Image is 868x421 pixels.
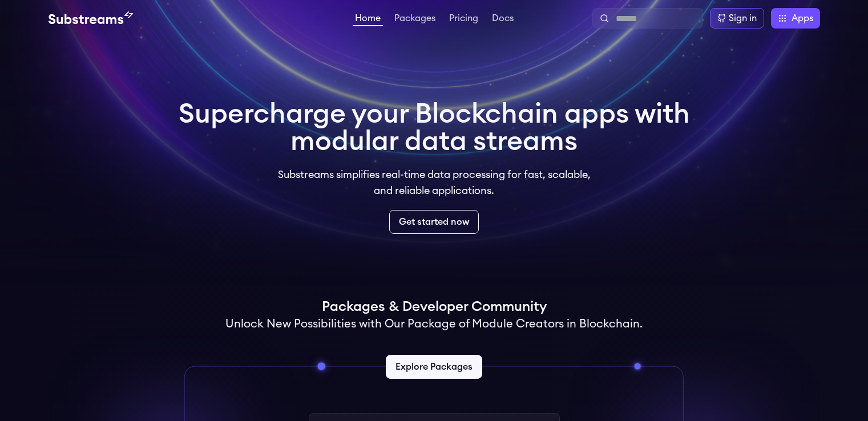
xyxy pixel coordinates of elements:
div: Sign in [729,11,757,25]
a: Docs [490,14,516,25]
h1: Supercharge your Blockchain apps with modular data streams [179,100,690,155]
a: Packages [392,14,438,25]
a: Home [353,14,383,26]
span: Apps [792,11,813,25]
a: Pricing [447,14,481,25]
img: Substream's logo [49,11,133,25]
a: Explore Packages [386,355,482,379]
p: Substreams simplifies real-time data processing for fast, scalable, and reliable applications. [270,167,599,199]
a: Get started now [389,210,479,234]
h2: Unlock New Possibilities with Our Package of Module Creators in Blockchain. [225,316,643,332]
a: Sign in [710,8,764,29]
h1: Packages & Developer Community [322,298,547,316]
